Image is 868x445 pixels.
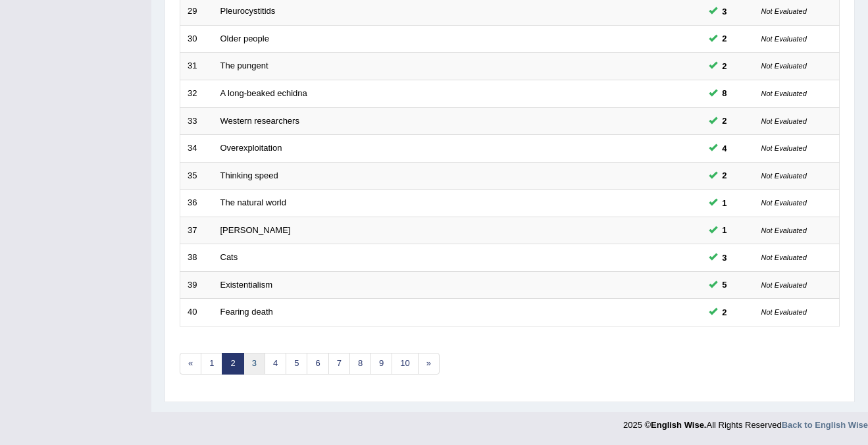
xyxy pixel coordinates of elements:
span: You can still take this question [717,5,732,18]
a: 1 [201,353,222,375]
a: 6 [307,353,328,375]
div: 2025 © All Rights Reserved [623,412,868,431]
small: Not Evaluated [761,226,807,234]
a: 5 [286,353,307,375]
a: Overexploitation [220,143,282,153]
a: Western researchers [220,116,299,126]
small: Not Evaluated [761,199,807,207]
a: « [180,353,201,375]
a: Older people [220,34,269,43]
td: 33 [180,107,213,135]
span: You can still take this question [717,59,732,73]
a: 8 [349,353,371,375]
td: 36 [180,190,213,217]
small: Not Evaluated [761,281,807,289]
a: Pleurocystitids [220,6,276,16]
a: [PERSON_NAME] [220,225,291,235]
span: You can still take this question [717,305,732,319]
td: 30 [180,25,213,53]
small: Not Evaluated [761,172,807,180]
small: Not Evaluated [761,117,807,125]
small: Not Evaluated [761,308,807,316]
span: You can still take this question [717,86,732,100]
a: 7 [328,353,350,375]
a: The pungent [220,61,268,70]
td: 40 [180,299,213,327]
a: 4 [265,353,286,375]
a: » [418,353,440,375]
span: You can still take this question [717,114,732,128]
a: The natural world [220,197,286,207]
span: You can still take this question [717,251,732,265]
td: 34 [180,135,213,163]
span: You can still take this question [717,196,732,210]
small: Not Evaluated [761,35,807,43]
span: You can still take this question [717,169,732,182]
span: You can still take this question [717,32,732,45]
small: Not Evaluated [761,253,807,261]
a: 10 [392,353,418,375]
span: You can still take this question [717,142,732,155]
td: 38 [180,244,213,272]
a: Fearing death [220,307,273,317]
strong: English Wise. [651,420,706,430]
a: Cats [220,252,238,262]
a: Back to English Wise [782,420,868,430]
td: 37 [180,217,213,244]
small: Not Evaluated [761,90,807,97]
a: A long-beaked echidna [220,88,307,98]
span: You can still take this question [717,278,732,292]
td: 32 [180,80,213,107]
small: Not Evaluated [761,7,807,15]
span: You can still take this question [717,223,732,237]
small: Not Evaluated [761,144,807,152]
td: 39 [180,271,213,299]
a: Existentialism [220,280,272,290]
td: 31 [180,53,213,80]
a: 2 [222,353,243,375]
small: Not Evaluated [761,62,807,70]
a: 9 [370,353,392,375]
a: Thinking speed [220,170,278,180]
td: 35 [180,162,213,190]
a: 3 [243,353,265,375]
